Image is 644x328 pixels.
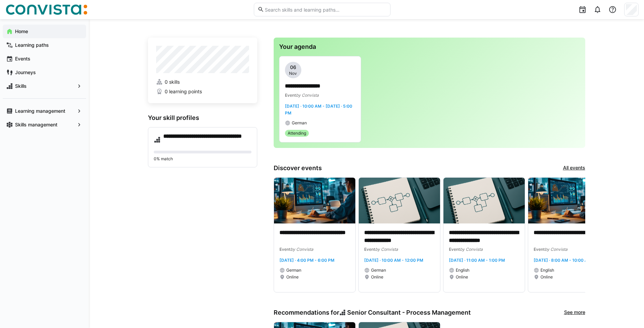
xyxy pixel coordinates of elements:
[286,274,299,280] span: Online
[290,247,313,252] span: by Convista
[528,178,609,223] img: image
[274,164,322,172] h3: Discover events
[364,258,423,263] span: [DATE] · 10:00 AM - 12:00 PM
[274,309,471,316] h3: Recommendations for
[154,156,251,162] p: 0% match
[165,88,202,95] span: 0 learning points
[290,64,296,71] span: 06
[296,93,319,98] span: by Convista
[540,268,554,273] span: English
[285,93,296,98] span: Event
[563,164,585,172] a: All events
[165,79,180,85] span: 0 skills
[264,6,386,13] input: Search skills and learning paths…
[288,131,306,136] span: Attending
[456,274,468,280] span: Online
[279,247,290,252] span: Event
[534,247,545,252] span: Event
[274,178,355,223] img: image
[534,258,591,263] span: [DATE] · 8:00 AM - 10:00 AM
[279,43,580,51] h3: Your agenda
[545,247,567,252] span: by Convista
[279,258,334,263] span: [DATE] · 4:00 PM - 6:00 PM
[449,258,505,263] span: [DATE] · 11:00 AM - 1:00 PM
[460,247,483,252] span: by Convista
[148,114,257,122] h3: Your skill profiles
[540,274,553,280] span: Online
[292,120,307,126] span: German
[371,274,383,280] span: Online
[364,247,375,252] span: Event
[289,71,297,76] span: Nov
[347,309,471,316] span: Senior Consultant - Process Management
[359,178,440,223] img: image
[285,104,352,115] span: [DATE] · 10:00 AM - [DATE] · 5:00 PM
[156,79,249,85] a: 0 skills
[286,268,301,273] span: German
[375,247,398,252] span: by Convista
[456,268,469,273] span: English
[449,247,460,252] span: Event
[443,178,525,223] img: image
[564,309,585,316] a: See more
[371,268,386,273] span: German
